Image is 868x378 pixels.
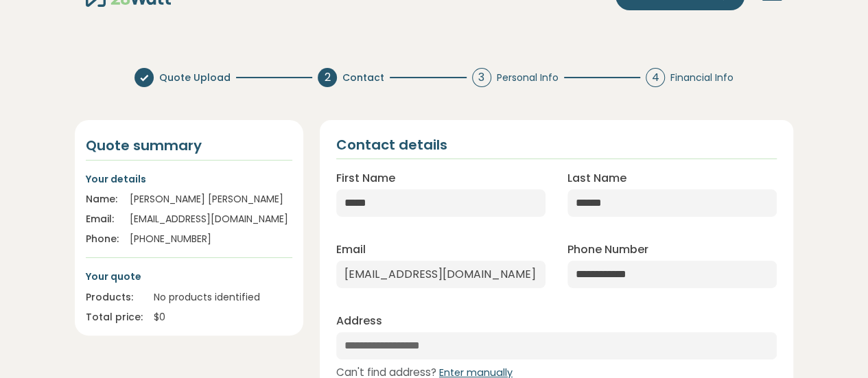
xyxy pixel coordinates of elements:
label: Last Name [567,170,626,187]
label: Address [336,313,382,329]
span: Quote Upload [159,71,231,85]
span: Personal Info [497,71,559,85]
h4: Quote summary [86,137,292,154]
div: [PHONE_NUMBER] [130,232,292,246]
p: Your quote [86,269,292,284]
label: Phone Number [567,241,648,258]
div: 3 [472,68,491,87]
div: 2 [318,68,337,87]
p: Your details [86,172,292,187]
h2: Contact details [336,137,447,153]
div: No products identified [154,290,292,305]
div: $ 0 [154,310,292,324]
div: Total price: [86,310,143,324]
label: Email [336,241,366,258]
div: [PERSON_NAME] [PERSON_NAME] [130,192,292,206]
span: Contact [342,71,384,85]
div: Email: [86,212,119,226]
div: Name: [86,192,119,206]
span: Financial Info [670,71,734,85]
div: [EMAIL_ADDRESS][DOMAIN_NAME] [130,212,292,226]
label: First Name [336,170,395,187]
div: Phone: [86,232,119,246]
input: Enter email [336,261,546,288]
div: Products: [86,290,143,305]
div: 4 [646,68,665,87]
